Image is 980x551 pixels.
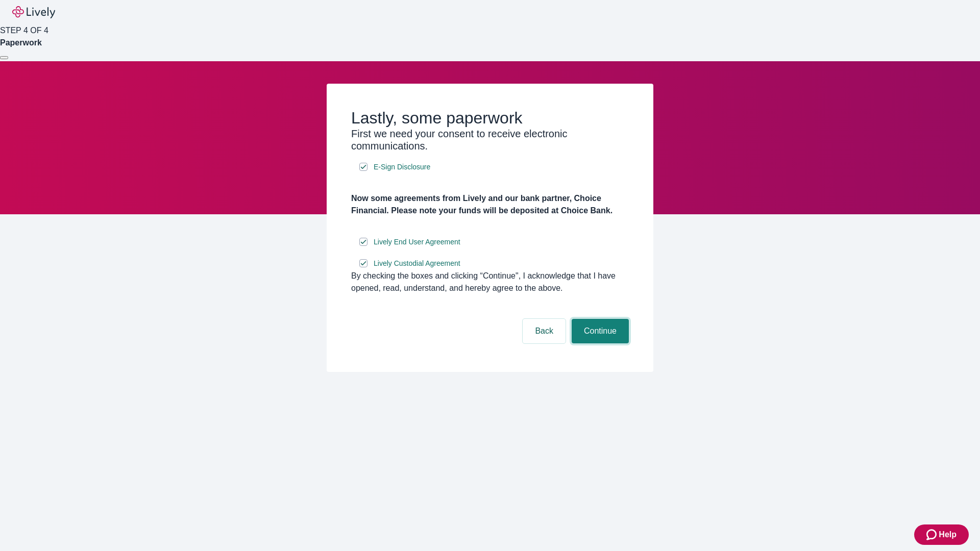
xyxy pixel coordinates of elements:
a: e-sign disclosure document [372,236,462,248]
div: By checking the boxes and clicking “Continue", I acknowledge that I have opened, read, understand... [351,270,629,294]
button: Continue [572,319,629,343]
h4: Now some agreements from Lively and our bank partner, Choice Financial. Please note your funds wi... [351,192,629,217]
button: Zendesk support iconHelp [914,524,969,545]
a: e-sign disclosure document [372,257,462,270]
span: Lively End User Agreement [374,237,460,247]
img: Lively [12,6,55,18]
span: Lively Custodial Agreement [374,258,460,269]
svg: Zendesk support icon [926,529,939,541]
h3: First we need your consent to receive electronic communications. [351,128,629,152]
span: E-Sign Disclosure [374,162,430,172]
button: Back [523,319,566,343]
h2: Lastly, some paperwork [351,108,629,128]
span: Help [939,529,957,541]
a: e-sign disclosure document [372,161,432,173]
